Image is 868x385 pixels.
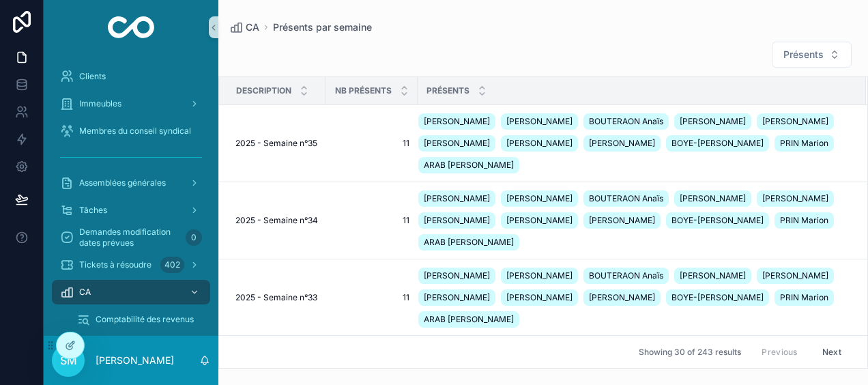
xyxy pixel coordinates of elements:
span: Nb présents [335,85,392,96]
span: [PERSON_NAME] [424,215,490,226]
span: [PERSON_NAME] [762,193,828,204]
button: Next [813,341,851,362]
span: Comptabilité des revenus [96,314,194,325]
span: PRIN Marion [780,215,828,226]
span: 11 [334,215,409,226]
span: BOUTERAON Anaïs [589,116,663,127]
span: PRIN Marion [780,138,828,149]
span: ARAB [PERSON_NAME] [424,314,514,325]
span: Tâches [79,205,107,216]
span: BOYE-[PERSON_NAME] [671,215,764,226]
span: [PERSON_NAME] [680,270,746,281]
a: Tâches [52,198,210,223]
span: ARAB [PERSON_NAME] [424,237,514,248]
span: [PERSON_NAME] [506,215,573,226]
span: 11 [334,292,409,303]
a: Tickets à résoudre402 [52,253,210,277]
img: App logo [108,16,155,38]
p: [PERSON_NAME] [96,354,174,367]
span: [PERSON_NAME] [762,270,828,281]
span: Demandes modification dates prévues [79,227,180,248]
span: Membres du conseil syndical [79,126,191,137]
span: [PERSON_NAME] [589,292,655,303]
span: CA [246,20,259,34]
a: Demandes modification dates prévues0 [52,225,210,250]
span: BOUTERAON Anaïs [589,193,663,204]
a: CA [229,20,259,34]
span: [PERSON_NAME] [424,138,490,149]
a: Membres du conseil syndical [52,119,210,143]
span: [PERSON_NAME] [680,193,746,204]
span: Présents [783,48,824,61]
span: [PERSON_NAME] [424,292,490,303]
span: [PERSON_NAME] [506,270,573,281]
span: 2025 - Semaine n°33 [235,292,317,303]
span: BOYE-[PERSON_NAME] [671,292,764,303]
span: [PERSON_NAME] [424,116,490,127]
span: Clients [79,71,106,82]
span: ARAB [PERSON_NAME] [424,160,514,171]
span: [PERSON_NAME] [762,116,828,127]
span: 11 [334,138,409,149]
a: Assemblées générales [52,171,210,195]
span: [PERSON_NAME] [589,215,655,226]
span: SM [60,352,77,369]
span: Immeubles [79,98,121,109]
a: Clients [52,64,210,89]
span: [PERSON_NAME] [680,116,746,127]
a: Comptabilité des revenus [68,307,210,332]
div: 0 [186,229,202,246]
a: Immeubles [52,91,210,116]
span: [PERSON_NAME] [424,270,490,281]
span: Présents [426,85,469,96]
span: Tickets à résoudre [79,259,151,270]
span: 2025 - Semaine n°35 [235,138,317,149]
span: [PERSON_NAME] [424,193,490,204]
span: Assemblées générales [79,177,166,188]
a: Présents par semaine [273,20,372,34]
span: Description [236,85,291,96]
span: BOYE-[PERSON_NAME] [671,138,764,149]
span: [PERSON_NAME] [589,138,655,149]
span: [PERSON_NAME] [506,292,573,303]
a: CA [52,280,210,304]
span: BOUTERAON Anaïs [589,270,663,281]
span: [PERSON_NAME] [506,138,573,149]
span: [PERSON_NAME] [506,193,573,204]
span: Showing 30 of 243 results [639,347,741,358]
span: 2025 - Semaine n°34 [235,215,318,226]
span: PRIN Marion [780,292,828,303]
span: [PERSON_NAME] [506,116,573,127]
button: Select Button [772,42,852,68]
span: CA [79,287,91,298]
div: 402 [160,257,184,273]
div: scrollable content [44,55,218,336]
